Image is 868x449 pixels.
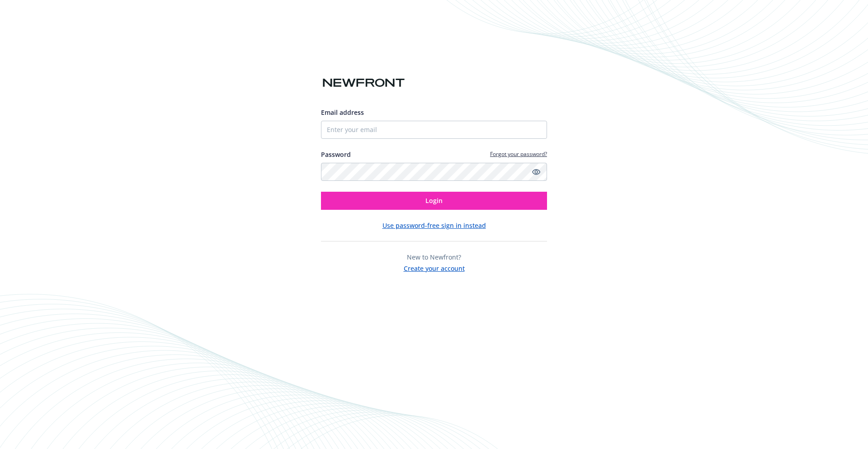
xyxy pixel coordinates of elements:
[382,221,486,230] button: Use password-free sign in instead
[490,150,547,158] a: Forgot your password?
[321,75,406,91] img: Newfront logo
[407,253,461,261] span: New to Newfront?
[425,196,443,205] span: Login
[321,150,351,159] label: Password
[321,121,547,139] input: Enter your email
[404,262,465,273] button: Create your account
[321,108,364,117] span: Email address
[321,192,547,210] button: Login
[321,163,547,181] input: Enter your password
[531,166,542,177] a: Show password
